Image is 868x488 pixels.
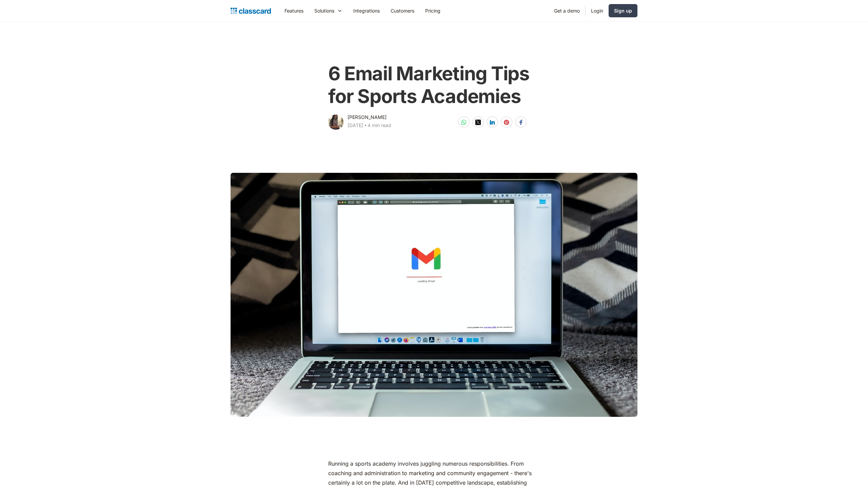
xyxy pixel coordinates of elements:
[385,3,420,18] a: Customers
[368,121,391,129] div: 4 min read
[314,7,334,14] div: Solutions
[348,113,387,121] div: [PERSON_NAME]
[586,3,609,18] a: Login
[328,62,539,108] h1: 6 Email Marketing Tips for Sports Academies
[504,120,509,125] img: pinterest-white sharing button
[609,4,637,17] a: Sign up
[363,121,368,131] div: ‧
[549,3,585,18] a: Get a demo
[348,3,385,18] a: Integrations
[461,120,467,125] img: whatsapp-white sharing button
[475,120,481,125] img: twitter-white sharing button
[231,6,271,16] a: home
[614,7,632,14] div: Sign up
[348,121,363,129] div: [DATE]
[279,3,309,18] a: Features
[309,3,348,18] div: Solutions
[420,3,446,18] a: Pricing
[518,120,524,125] img: facebook-white sharing button
[490,120,495,125] img: linkedin-white sharing button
